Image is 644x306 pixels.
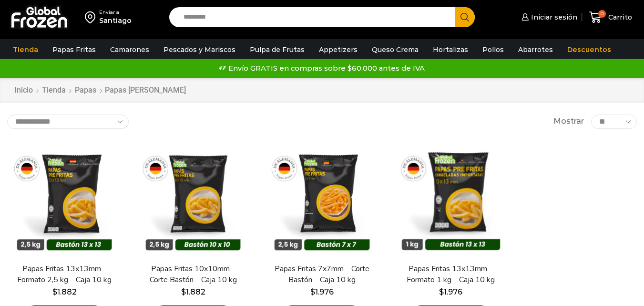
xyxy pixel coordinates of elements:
a: Descuentos [562,41,616,59]
a: Appetizers [314,41,362,59]
a: Inicio [14,85,33,96]
span: 0 [598,10,606,18]
span: Mostrar [553,116,584,127]
span: $ [310,287,315,296]
img: address-field-icon.svg [85,9,99,25]
nav: Breadcrumb [14,85,186,96]
a: Hortalizas [428,41,473,59]
a: Abarrotes [513,41,558,59]
span: $ [181,287,186,296]
a: Papas Fritas 10x10mm – Corte Bastón – Caja 10 kg [142,264,245,285]
bdi: 1.976 [310,287,334,296]
span: $ [52,287,57,296]
a: Pulpa de Frutas [245,41,309,59]
a: Papas Fritas 13x13mm – Formato 1 kg – Caja 10 kg [399,264,502,285]
a: Papas Fritas 13x13mm – Formato 2,5 kg – Caja 10 kg [13,264,116,285]
h1: Papas [PERSON_NAME] [105,85,186,95]
div: Enviar a [99,9,132,16]
div: Santiago [99,16,132,25]
span: Iniciar sesión [529,12,577,22]
a: Pollos [478,41,509,59]
bdi: 1.882 [52,287,77,296]
span: $ [439,287,444,296]
a: Camarones [105,41,154,59]
bdi: 1.882 [181,287,205,296]
a: Tienda [8,41,43,59]
a: Papas [74,85,97,96]
a: Pescados y Mariscos [159,41,240,59]
a: Papas Fritas [48,41,101,59]
a: 0 Carrito [587,6,634,29]
select: Pedido de la tienda [7,115,129,129]
a: Iniciar sesión [519,8,577,27]
a: Queso Crema [367,41,423,59]
button: Search button [455,7,475,27]
a: Tienda [41,85,66,96]
a: Papas Fritas 7x7mm – Corte Bastón – Caja 10 kg [270,264,373,285]
span: Carrito [606,12,632,22]
bdi: 1.976 [439,287,462,296]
